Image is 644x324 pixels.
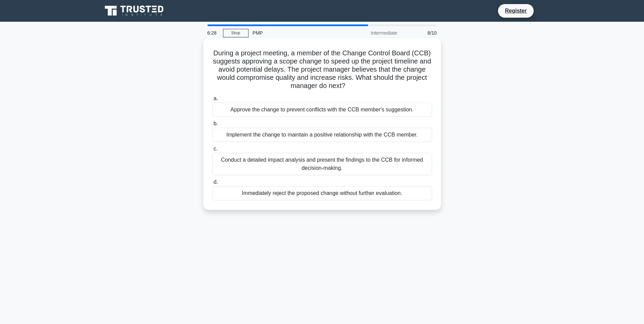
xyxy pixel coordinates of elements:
[212,186,432,200] div: Immediately reject the proposed change without further evaluation.
[401,26,441,40] div: 8/10
[214,146,218,151] span: c.
[249,26,342,40] div: PMP
[223,29,249,37] a: Stop
[342,26,401,40] div: Intermediate
[214,179,218,185] span: d.
[501,6,531,15] a: Register
[214,121,218,126] span: b.
[214,95,218,101] span: a.
[212,153,432,175] div: Conduct a detailed impact analysis and present the findings to the CCB for informed decision-making.
[212,128,432,142] div: Implement the change to maintain a positive relationship with the CCB member.
[211,49,433,90] h5: During a project meeting, a member of the Change Control Board (CCB) suggests approving a scope c...
[212,103,432,117] div: Approve the change to prevent conflicts with the CCB member's suggestion.
[203,26,223,40] div: 6:28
